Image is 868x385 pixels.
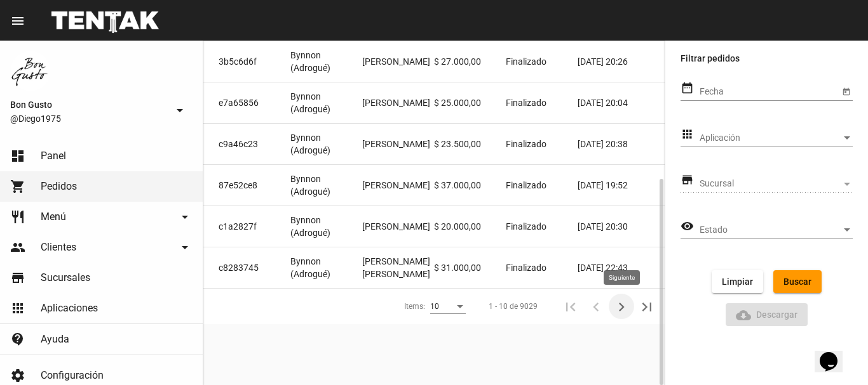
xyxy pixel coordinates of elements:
[41,271,90,284] span: Sucursales
[783,277,811,287] span: Buscar
[578,165,665,206] mat-cell: [DATE] 19:52
[578,41,665,82] mat-cell: [DATE] 20:26
[430,302,439,311] span: 10
[203,247,290,288] mat-cell: c8283745
[578,124,665,164] mat-cell: [DATE] 20:38
[434,124,506,164] mat-cell: $ 23.500,00
[634,294,660,319] button: Última
[10,240,25,255] mat-icon: people
[177,240,193,255] mat-icon: arrow_drop_down
[489,300,538,313] div: 1 - 10 de 9029
[700,225,841,235] span: Estado
[839,84,853,98] button: Open calendar
[362,124,434,164] mat-cell: [PERSON_NAME]
[506,138,546,150] span: Finalizado
[578,206,665,247] mat-cell: [DATE] 20:30
[41,302,98,315] span: Aplicaciones
[681,173,694,188] mat-icon: store
[506,179,546,192] span: Finalizado
[700,133,853,143] mat-select: Aplicación
[41,241,76,254] span: Clientes
[362,206,434,247] mat-cell: [PERSON_NAME]
[177,209,193,225] mat-icon: arrow_drop_down
[10,270,25,285] mat-icon: store
[290,173,362,198] span: Bynnon (Adrogué)
[203,165,290,206] mat-cell: 87e52ce8
[10,179,25,194] mat-icon: shopping_cart
[290,131,362,157] span: Bynnon (Adrogué)
[10,51,51,91] img: 8570adf9-ca52-4367-b116-ae09c64cf26e.jpg
[578,247,665,288] mat-cell: [DATE] 22:43
[434,206,506,247] mat-cell: $ 20.000,00
[362,82,434,123] mat-cell: [PERSON_NAME]
[434,82,506,123] mat-cell: $ 25.000,00
[290,49,362,74] span: Bynnon (Adrogué)
[700,225,853,235] mat-select: Estado
[434,247,506,288] mat-cell: $ 31.000,00
[681,51,853,66] label: Filtrar pedidos
[736,310,798,320] span: Descargar
[10,97,167,112] span: Bon Gusto
[773,270,822,293] button: Buscar
[10,112,167,125] span: @Diego1975
[681,81,694,96] mat-icon: date_range
[290,255,362,280] span: Bynnon (Adrogué)
[10,301,25,316] mat-icon: apps
[362,165,434,206] mat-cell: [PERSON_NAME]
[430,303,466,311] mat-select: Items:
[506,261,546,274] span: Finalizado
[41,180,77,193] span: Pedidos
[404,300,425,313] div: Items:
[41,211,66,223] span: Menú
[506,96,546,109] span: Finalizado
[434,41,506,82] mat-cell: $ 27.000,00
[736,308,751,323] mat-icon: Descargar Reporte
[203,82,290,123] mat-cell: e7a65856
[700,179,853,189] mat-select: Sucursal
[700,87,839,97] input: Fecha
[558,294,583,319] button: Primera
[583,294,609,319] button: Anterior
[700,179,841,189] span: Sucursal
[362,41,434,82] mat-cell: [PERSON_NAME]
[609,294,634,319] button: Siguiente
[726,303,808,326] button: Descargar ReporteDescargar
[290,214,362,239] span: Bynnon (Adrogué)
[712,270,763,293] button: Limpiar
[578,82,665,123] mat-cell: [DATE] 20:04
[681,127,694,142] mat-icon: apps
[203,206,290,247] mat-cell: c1a2827f
[290,90,362,115] span: Bynnon (Adrogué)
[172,103,187,118] mat-icon: arrow_drop_down
[41,333,69,346] span: Ayuda
[506,55,546,68] span: Finalizado
[10,148,25,164] mat-icon: dashboard
[203,124,290,164] mat-cell: c9a46c23
[681,219,694,234] mat-icon: visibility
[10,332,25,347] mat-icon: contact_support
[10,209,25,225] mat-icon: restaurant
[506,220,546,233] span: Finalizado
[203,41,290,82] mat-cell: 3b5c6d6f
[10,368,25,383] mat-icon: settings
[10,13,25,29] mat-icon: menu
[41,369,104,382] span: Configuración
[722,277,753,287] span: Limpiar
[362,247,434,288] mat-cell: [PERSON_NAME] [PERSON_NAME]
[700,133,841,143] span: Aplicación
[434,165,506,206] mat-cell: $ 37.000,00
[41,150,66,162] span: Panel
[815,334,855,372] iframe: chat widget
